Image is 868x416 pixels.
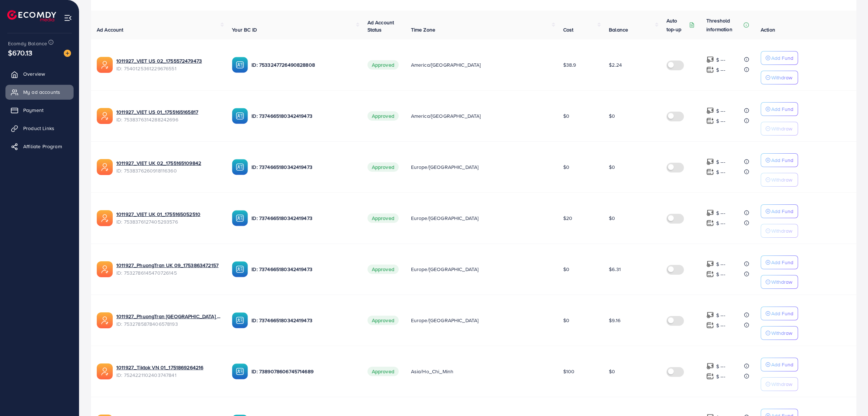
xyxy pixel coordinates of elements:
button: Add Fund [761,51,798,65]
span: ID: 7538376314288242696 [116,116,220,123]
p: ID: 7374665180342419473 [252,265,356,274]
p: Add Fund [771,258,793,267]
button: Withdraw [761,173,798,187]
span: Cost [563,26,574,33]
span: America/[GEOGRAPHIC_DATA] [411,61,481,68]
span: Overview [23,70,45,78]
p: Add Fund [771,309,793,318]
img: ic-ads-acc.e4c84228.svg [97,261,113,277]
span: Europe/[GEOGRAPHIC_DATA] [411,215,479,222]
a: Overview [5,67,74,81]
img: top-up amount [706,209,714,217]
span: $38.9 [563,61,576,68]
p: Add Fund [771,360,793,369]
span: Approved [367,111,399,121]
p: $ --- [716,107,725,115]
p: ID: 7374665180342419473 [252,316,356,325]
img: ic-ads-acc.e4c84228.svg [97,312,113,328]
span: $0 [609,163,615,171]
p: ID: 7374665180342419473 [252,163,356,171]
span: ID: 7532786145470726145 [116,269,220,276]
p: ID: 7533247726490828808 [252,61,356,69]
span: Ecomdy Balance [8,40,47,47]
div: <span class='underline'>1011927_VIET US 02_1755572479473</span></br>7540125361229676551 [116,57,220,72]
img: ic-ads-acc.e4c84228.svg [97,210,113,226]
p: Add Fund [771,105,793,113]
p: Withdraw [771,380,792,388]
img: ic-ads-acc.e4c84228.svg [97,159,113,175]
img: ic-ba-acc.ded83a64.svg [232,261,248,277]
span: Europe/[GEOGRAPHIC_DATA] [411,317,479,324]
img: ic-ba-acc.ded83a64.svg [232,108,248,124]
span: $0 [563,163,569,171]
span: Approved [367,60,399,70]
a: 1011927_Tiktok VN 01_1751869264216 [116,364,203,371]
img: top-up amount [706,260,714,268]
button: Add Fund [761,358,798,371]
span: Approved [367,367,399,376]
img: top-up amount [706,321,714,329]
img: top-up amount [706,373,714,380]
p: Add Fund [771,156,793,165]
img: ic-ba-acc.ded83a64.svg [232,57,248,73]
p: $ --- [716,209,725,217]
a: 1011927_VIET UK 01_1755165052510 [116,211,200,218]
span: $20 [563,215,572,222]
a: Payment [5,103,74,117]
span: $0 [609,215,615,222]
p: $ --- [716,372,725,381]
a: 1011927_VIET US 02_1755572479473 [116,57,202,65]
span: Affiliate Program [23,143,62,150]
img: ic-ads-acc.e4c84228.svg [97,57,113,73]
p: $ --- [716,219,725,228]
div: <span class='underline'>1011927_PhuongTran UK 08_1753863400059</span></br>7532785878406578193 [116,313,220,328]
span: Europe/[GEOGRAPHIC_DATA] [411,163,479,171]
img: top-up amount [706,362,714,370]
p: $ --- [716,311,725,320]
img: ic-ads-acc.e4c84228.svg [97,108,113,124]
img: ic-ba-acc.ded83a64.svg [232,159,248,175]
span: $2.24 [609,61,622,68]
img: ic-ba-acc.ded83a64.svg [232,210,248,226]
p: ID: 7374665180342419473 [252,112,356,120]
img: top-up amount [706,158,714,166]
img: image [64,50,71,57]
p: Withdraw [771,329,792,337]
p: Add Fund [771,54,793,62]
span: Time Zone [411,26,435,33]
span: Approved [367,316,399,325]
a: logo [7,10,56,21]
img: menu [64,14,72,22]
p: $ --- [716,260,725,269]
button: Add Fund [761,255,798,269]
a: 1011927_PhuongTran UK 09_1753863472157 [116,262,219,269]
button: Withdraw [761,377,798,391]
p: $ --- [716,158,725,166]
p: $ --- [716,168,725,176]
span: My ad accounts [23,88,60,96]
button: Add Fund [761,307,798,320]
div: <span class='underline'>1011927_PhuongTran UK 09_1753863472157</span></br>7532786145470726145 [116,262,220,276]
a: 1011927_VIET US 01_1755165165817 [116,108,198,116]
span: Approved [367,265,399,274]
button: Withdraw [761,275,798,289]
img: top-up amount [706,219,714,227]
span: Payment [23,107,43,114]
p: Withdraw [771,226,792,235]
span: ID: 7524221102403747841 [116,371,220,379]
span: Balance [609,26,628,33]
span: ID: 7540125361229676551 [116,65,220,72]
button: Withdraw [761,224,798,238]
button: Withdraw [761,326,798,340]
span: Ad Account Status [367,19,394,33]
span: Approved [367,162,399,172]
p: $ --- [716,321,725,330]
button: Withdraw [761,71,798,84]
span: $100 [563,368,575,375]
img: ic-ba-acc.ded83a64.svg [232,312,248,328]
p: Withdraw [771,278,792,286]
div: <span class='underline'>1011927_Tiktok VN 01_1751869264216</span></br>7524221102403747841 [116,364,220,379]
p: $ --- [716,270,725,279]
p: ID: 7374665180342419473 [252,214,356,222]
span: $670.13 [8,47,32,58]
